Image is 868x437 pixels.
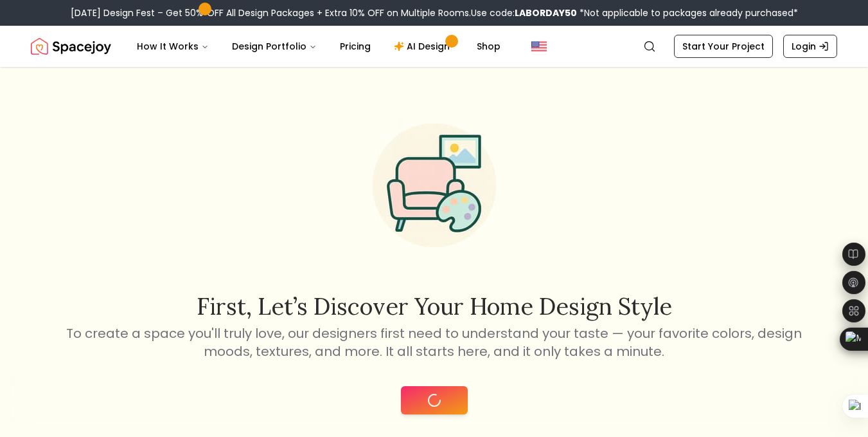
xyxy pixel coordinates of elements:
[222,33,327,59] button: Design Portfolio
[127,33,511,59] nav: Main
[31,26,837,67] nav: Global
[471,6,577,19] span: Use code:
[466,33,511,59] a: Shop
[71,6,798,19] div: [DATE] Design Fest – Get 50% OFF All Design Packages + Extra 10% OFF on Multiple Rooms.
[31,33,111,59] a: Spacejoy
[31,33,111,59] img: Spacejoy Logo
[330,33,381,59] a: Pricing
[783,35,837,58] a: Login
[127,33,219,59] button: How It Works
[64,293,804,319] h2: First, let’s discover your home design style
[674,35,773,58] a: Start Your Project
[352,103,517,268] img: Start Style Quiz Illustration
[64,324,804,360] p: To create a space you'll truly love, our designers first need to understand your taste — your fav...
[577,6,798,19] span: *Not applicable to packages already purchased*
[384,33,464,59] a: AI Design
[531,39,547,54] img: United States
[515,6,577,19] b: LABORDAY50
